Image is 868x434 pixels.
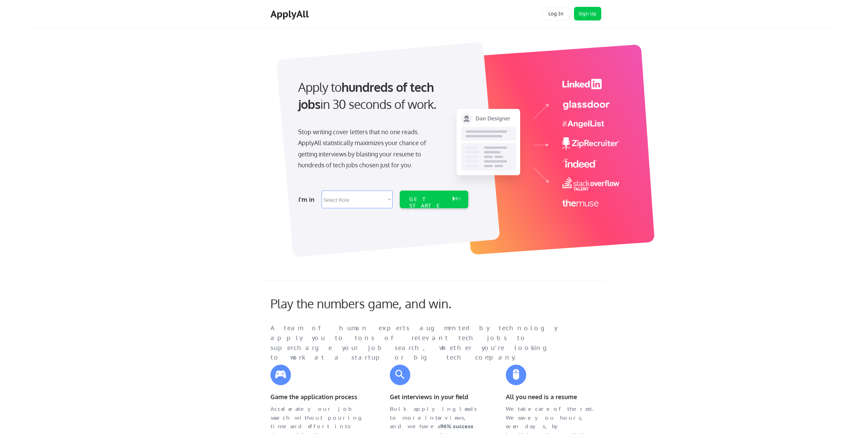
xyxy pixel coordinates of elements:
[270,8,311,20] div: ApplyAll
[298,79,466,113] div: Apply to in 30 seconds of work.
[298,126,438,171] div: Stop writing cover letters that no one reads. ApplyAll statistically maximizes your chance of get...
[390,392,482,402] div: Get interviews in your field
[298,194,318,205] div: I'm in
[409,196,446,216] div: GET STARTED
[270,296,482,311] div: Play the numbers game, and win.
[506,392,598,402] div: All you need is a resume
[574,7,601,20] button: Sign Up
[270,392,363,402] div: Game the application process
[270,323,571,363] div: A team of human experts augmented by technology apply you to tons of relevant tech jobs to superc...
[542,7,570,20] button: Log In
[298,79,437,112] strong: hundreds of tech jobs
